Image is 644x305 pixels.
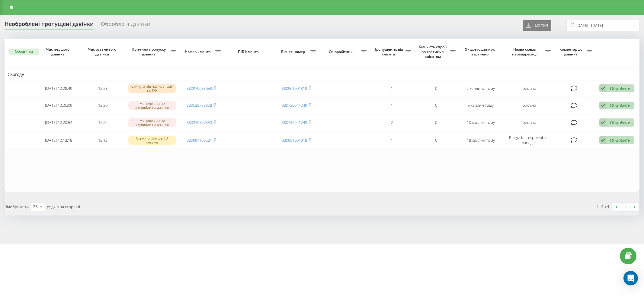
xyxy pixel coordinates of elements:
div: Обробити [610,120,631,125]
div: Обробити [610,102,631,108]
a: 380635728808 [187,102,212,108]
td: 12:28 [81,80,125,96]
span: Номер клієнта [182,49,215,54]
td: Головна [503,97,554,113]
td: [DATE] 12:20:54 [36,115,81,130]
div: 25 [33,204,38,210]
td: 10 хвилин тому [459,115,503,130]
a: 1 [621,203,630,211]
td: 18 хвилин тому [459,132,503,149]
div: Оброблені дзвінки [101,21,150,30]
div: Обробити [610,137,631,143]
span: Кількість спроб зв'язатись з клієнтом [417,45,450,59]
span: рядків на сторінці [47,204,80,209]
a: 380730041249 [282,102,307,108]
td: 0 [414,80,458,96]
td: 12:26 [81,97,125,113]
span: Час першого дзвінка [41,47,76,56]
span: ПІБ Клієнта [229,49,269,54]
span: Пропущених від клієнта [373,47,405,56]
td: [DATE] 12:26:09 [36,97,81,113]
div: Скинуто під час навігації по IVR [128,84,176,93]
td: Головна [503,115,554,130]
td: Головна [503,80,554,96]
div: Скинуто раніше 10 секунд [128,136,176,145]
td: 1 [370,80,414,96]
div: Необроблені пропущені дзвінки [5,21,94,30]
span: Як довго дзвінок втрачено [463,47,498,56]
div: Менеджери не відповіли на дзвінок [128,118,176,127]
span: Співробітник [322,49,361,54]
td: 0 [414,97,458,113]
a: 380961001818 [282,86,307,91]
td: 1 [370,132,414,149]
td: 5 хвилин тому [459,97,503,113]
td: 12:13 [81,132,125,149]
td: Сьогодні [5,70,639,79]
span: Час останнього дзвінка [86,47,120,56]
span: Відображати [5,204,29,209]
a: 380961001818 [282,137,307,143]
div: Open Intercom Messenger [623,271,638,285]
button: Обрати всі [9,49,39,55]
div: 1 - 4 з 4 [596,203,609,209]
td: [DATE] 12:13:18 [36,132,81,149]
span: Назва схеми переадресації [506,47,545,56]
td: 1 [370,97,414,113]
span: Бізнес номер [277,49,310,54]
a: 380994165281 [187,137,212,143]
td: [DATE] 12:28:49 [36,80,81,96]
td: 12:22 [81,115,125,130]
td: 0 [414,115,458,130]
td: 2 [370,115,414,130]
a: 380970685058 [187,86,212,91]
button: Експорт [523,20,551,31]
span: Коментар до дзвінка [557,47,587,56]
div: Менеджери не відповіли на дзвінок [128,101,176,110]
td: Ringostat responsible manager [503,132,554,149]
a: 380730041249 [282,120,307,125]
td: 2 хвилини тому [459,80,503,96]
div: Обробити [610,86,631,91]
td: 0 [414,132,458,149]
span: Причина пропуску дзвінка [128,47,171,56]
a: 380970707589 [187,120,212,125]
